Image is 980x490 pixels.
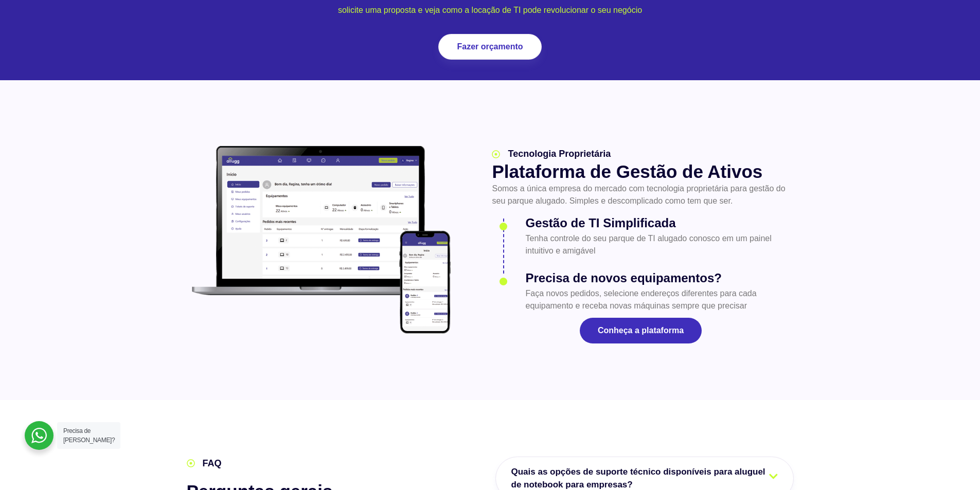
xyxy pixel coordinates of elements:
[580,318,702,343] a: Conheça a plataforma
[187,4,794,16] p: solicite uma proposta e veja como a locação de TI pode revolucionar o seu negócio
[929,441,980,490] div: Widget de chat
[457,43,523,51] span: Fazer orçamento
[929,441,980,490] iframe: Chat Widget
[525,287,789,312] p: Faça novos pedidos, selecione endereços diferentes para cada equipamento e receba novas máquinas ...
[200,457,222,470] span: FAQ
[525,232,789,257] p: Tenha controle do seu parque de TI alugado conosco em um painel intuitivo e amigável
[525,269,789,287] h3: Precisa de novos equipamentos?
[187,141,456,339] img: plataforma allugg
[505,147,611,161] span: Tecnologia Proprietária
[63,427,115,444] span: Precisa de [PERSON_NAME]?
[598,326,684,335] span: Conheça a plataforma
[525,214,789,232] h3: Gestão de TI Simplificada
[492,161,789,183] h2: Plataforma de Gestão de Ativos
[492,183,789,207] p: Somos a única empresa do mercado com tecnologia proprietária para gestão do seu parque alugado. S...
[438,34,541,60] a: Fazer orçamento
